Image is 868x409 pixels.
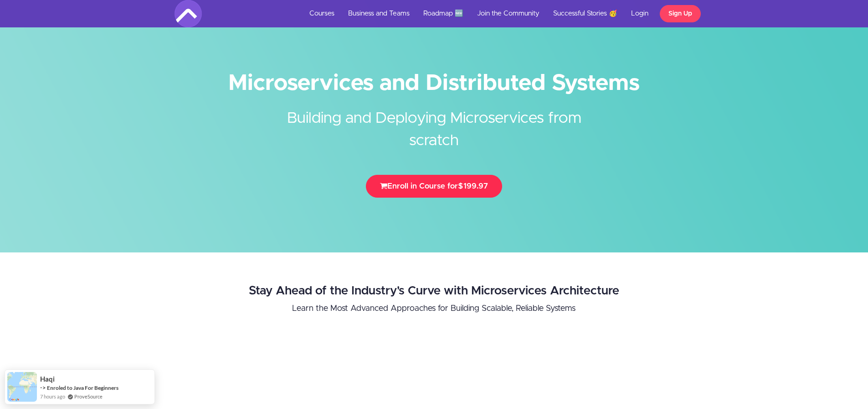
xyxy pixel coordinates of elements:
[458,182,488,190] span: $199.97
[147,302,721,315] p: Learn the Most Advanced Approaches for Building Scalable, Reliable Systems
[660,5,701,22] a: Sign Up
[47,384,118,392] a: Enroled to Java For Beginners
[175,73,694,94] h1: Microservices and Distributed Systems
[74,393,103,400] a: ProveSource
[40,393,65,400] span: 7 hours ago
[7,372,37,402] img: provesource social proof notification image
[147,284,721,298] h2: Stay Ahead of the Industry's Curve with Microservices Architecture
[366,175,502,198] button: Enroll in Course for$199.97
[40,375,55,383] span: haqi
[263,94,605,152] h2: Building and Deploying Microservices from scratch
[40,384,46,391] span: ->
